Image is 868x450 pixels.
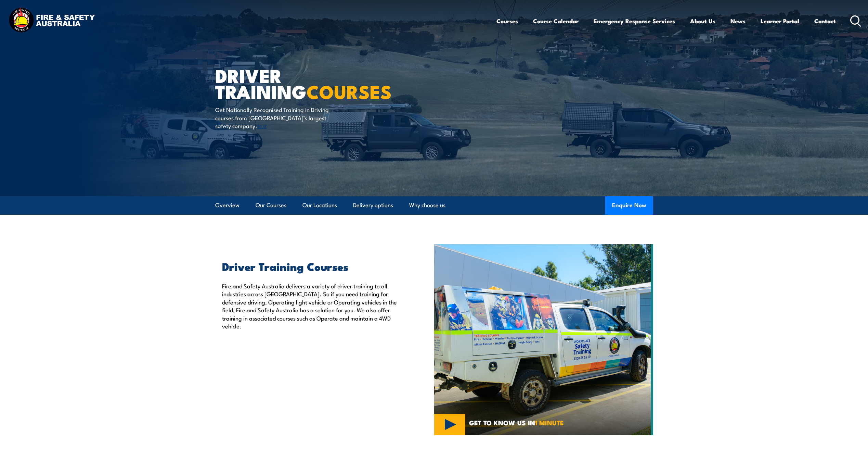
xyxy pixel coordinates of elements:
[215,67,384,99] h1: Driver Training
[594,12,675,30] a: Emergency Response Services
[469,420,564,426] span: GET TO KNOW US IN
[409,196,445,214] a: Why choose us
[814,12,836,30] a: Contact
[215,196,239,214] a: Overview
[222,261,403,271] h2: Driver Training Courses
[256,196,286,214] a: Our Courses
[302,196,337,214] a: Our Locations
[434,244,653,435] img: Category Driver Training CoursesVideo (1)
[307,77,392,105] strong: COURSES
[535,417,564,427] strong: 1 MINUTE
[353,196,393,214] a: Delivery options
[605,196,653,215] button: Enquire Now
[496,12,518,30] a: Courses
[690,12,715,30] a: About Us
[215,105,340,129] p: Get Nationally Recognised Training in Driving courses from [GEOGRAPHIC_DATA]’s largest safety com...
[222,282,403,330] p: Fire and Safety Australia delivers a variety of driver training to all industries across [GEOGRAP...
[257,121,267,129] a: test
[730,12,746,30] a: News
[761,12,799,30] a: Learner Portal
[533,12,579,30] a: Course Calendar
